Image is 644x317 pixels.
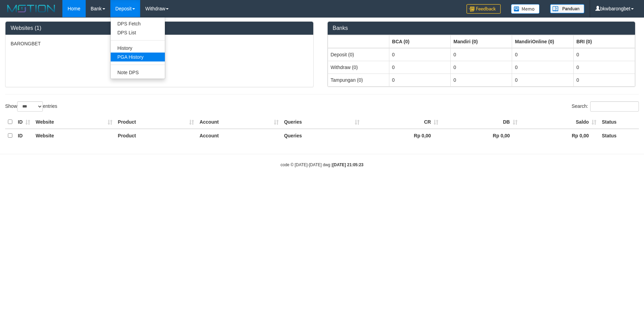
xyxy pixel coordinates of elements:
th: Group: activate to sort column ascending [512,35,573,48]
a: History [111,44,165,53]
th: Website [33,115,115,129]
td: 0 [451,73,512,86]
th: Group: activate to sort column ascending [573,35,635,48]
th: Product [115,115,197,129]
a: PGA History [111,53,165,61]
p: BARONGBET [11,40,308,47]
img: Feedback.jpg [466,4,501,14]
td: 0 [389,61,450,73]
th: Website [33,129,115,142]
th: ID [15,129,33,142]
label: Show entries [5,101,57,112]
td: 0 [389,48,450,61]
th: Account [197,115,281,129]
th: Rp 0,00 [520,129,599,142]
th: Rp 0,00 [362,129,441,142]
small: code © [DATE]-[DATE] dwg | [281,162,364,167]
td: 0 [389,73,450,86]
td: 0 [573,73,635,86]
td: 0 [512,61,573,73]
label: Search: [572,101,639,112]
th: Queries [281,115,362,129]
img: MOTION_logo.png [5,3,57,14]
strong: [DATE] 21:05:23 [332,162,363,167]
img: Button%20Memo.svg [511,4,540,14]
th: Product [115,129,197,142]
td: 0 [573,48,635,61]
a: DPS List [111,28,165,37]
select: Showentries [17,101,43,112]
th: Status [599,129,639,142]
th: CR [362,115,441,129]
th: Rp 0,00 [441,129,520,142]
input: Search: [590,101,639,112]
th: Account [197,129,281,142]
td: Deposit (0) [328,48,389,61]
th: ID [15,115,33,129]
td: 0 [512,48,573,61]
td: 0 [451,48,512,61]
a: Note DPS [111,68,165,77]
th: Saldo [520,115,599,129]
th: Group: activate to sort column ascending [451,35,512,48]
td: Tampungan (0) [328,73,389,86]
th: Queries [281,129,362,142]
h3: Banks [333,25,630,31]
img: panduan.png [550,4,584,13]
th: Group: activate to sort column ascending [328,35,389,48]
th: DB [441,115,520,129]
th: Group: activate to sort column ascending [389,35,450,48]
h3: Websites (1) [11,25,308,31]
td: 0 [451,61,512,73]
td: Withdraw (0) [328,61,389,73]
th: Status [599,115,639,129]
a: DPS Fetch [111,19,165,28]
td: 0 [573,61,635,73]
td: 0 [512,73,573,86]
